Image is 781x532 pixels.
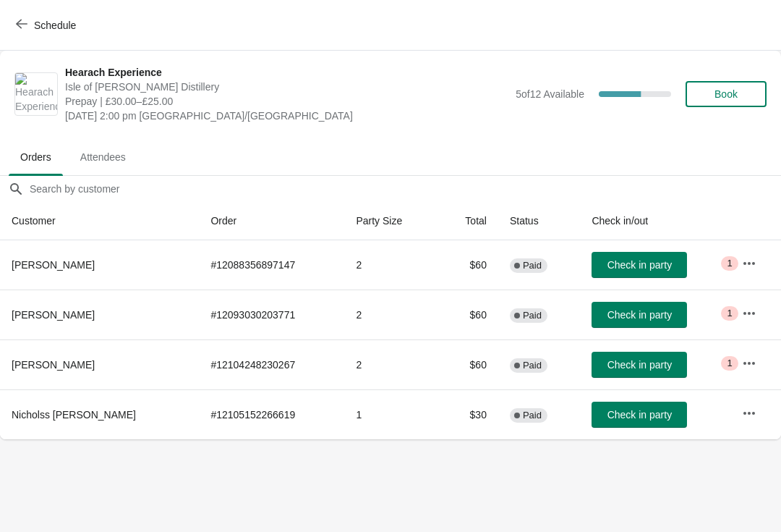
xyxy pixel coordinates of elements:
[438,290,498,339] td: $60
[15,73,57,115] img: Hearach Experience
[727,358,732,369] span: 1
[516,88,584,100] span: 5 of 12 Available
[65,94,508,109] span: Prepay | £30.00–£25.00
[592,402,687,428] button: Check in party
[607,259,672,271] span: Check in party
[607,409,672,421] span: Check in party
[686,81,767,107] button: Book
[523,310,542,321] span: Paid
[714,88,738,100] span: Book
[344,339,438,389] td: 2
[727,308,732,319] span: 1
[438,202,498,240] th: Total
[29,176,781,202] input: Search by customer
[34,20,76,31] span: Schedule
[727,258,732,269] span: 1
[69,144,137,170] span: Attendees
[438,389,498,439] td: $30
[12,359,95,371] span: [PERSON_NAME]
[199,290,344,339] td: # 12093030203771
[199,202,344,240] th: Order
[344,202,438,240] th: Party Size
[12,259,95,271] span: [PERSON_NAME]
[498,202,580,240] th: Status
[344,240,438,290] td: 2
[592,252,687,278] button: Check in party
[12,309,95,321] span: [PERSON_NAME]
[580,202,730,240] th: Check in/out
[199,389,344,439] td: # 12105152266619
[592,302,687,328] button: Check in party
[7,12,88,38] button: Schedule
[438,339,498,389] td: $60
[344,290,438,339] td: 2
[438,240,498,290] td: $60
[65,65,508,80] span: Hearach Experience
[523,360,542,371] span: Paid
[199,339,344,389] td: # 12104248230267
[9,144,63,170] span: Orders
[523,410,542,421] span: Paid
[199,240,344,290] td: # 12088356897147
[65,109,508,123] span: [DATE] 2:00 pm [GEOGRAPHIC_DATA]/[GEOGRAPHIC_DATA]
[607,359,672,371] span: Check in party
[65,80,508,94] span: Isle of [PERSON_NAME] Distillery
[344,389,438,439] td: 1
[607,309,672,321] span: Check in party
[12,409,136,421] span: Nicholss [PERSON_NAME]
[523,260,542,271] span: Paid
[592,352,687,378] button: Check in party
